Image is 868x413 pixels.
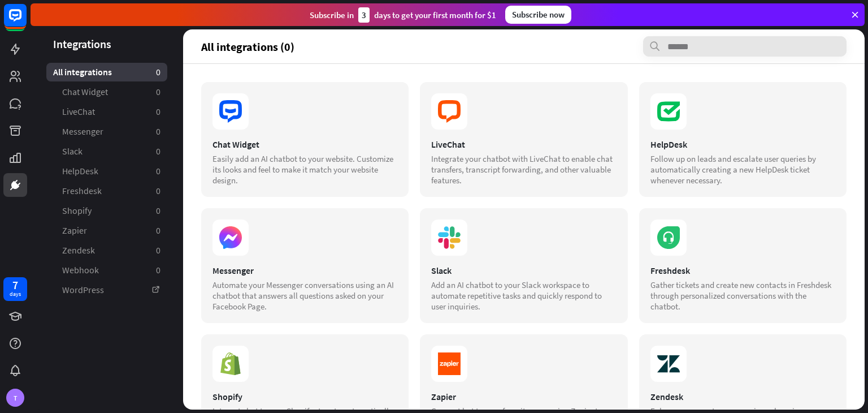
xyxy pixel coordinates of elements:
[431,265,616,276] div: Slack
[201,36,847,57] section: All integrations (0)
[212,391,397,402] div: Shopify
[46,241,167,260] a: Zendesk 0
[431,153,616,186] div: Integrate your chatbot with LiveChat to enable chat transfers, transcript forwarding, and other v...
[650,391,835,402] div: Zendesk
[156,244,160,256] aside: 0
[46,281,167,299] a: WordPress
[12,280,18,290] div: 7
[505,6,571,24] div: Subscribe now
[156,165,160,177] aside: 0
[62,185,102,197] span: Freshdesk
[3,277,27,301] a: 7 days
[46,261,167,279] a: Webhook 0
[156,126,160,137] aside: 0
[212,265,397,276] div: Messenger
[62,264,99,276] span: Webhook
[46,102,167,121] a: LiveChat 0
[156,225,160,236] aside: 0
[46,142,167,161] a: Slack 0
[62,126,103,137] span: Messenger
[431,279,616,312] div: Add an AI chatbot to your Slack workspace to automate repetitive tasks and quickly respond to use...
[62,165,98,177] span: HelpDesk
[53,66,112,78] span: All integrations
[650,279,835,312] div: Gather tickets and create new contacts in Freshdesk through personalized conversations with the c...
[156,145,160,157] aside: 0
[62,106,95,118] span: LiveChat
[650,153,835,186] div: Follow up on leads and escalate user queries by automatically creating a new HelpDesk ticket when...
[62,145,83,157] span: Slack
[31,36,183,51] header: Integrations
[156,205,160,217] aside: 0
[6,389,24,407] div: T
[156,106,160,118] aside: 0
[46,221,167,240] a: Zapier 0
[62,86,108,98] span: Chat Widget
[46,182,167,200] a: Freshdesk 0
[212,279,397,312] div: Automate your Messenger conversations using an AI chatbot that answers all questions asked on you...
[156,264,160,276] aside: 0
[431,139,616,150] div: LiveChat
[46,162,167,180] a: HelpDesk 0
[156,185,160,197] aside: 0
[62,205,92,217] span: Shopify
[212,139,397,150] div: Chat Widget
[62,244,95,256] span: Zendesk
[46,201,167,220] a: Shopify 0
[650,139,835,150] div: HelpDesk
[358,7,370,23] div: 3
[46,122,167,141] a: Messenger 0
[310,7,496,23] div: Subscribe in days to get your first month for $1
[212,153,397,186] div: Easily add an AI chatbot to your website. Customize its looks and feel to make it match your webs...
[156,86,160,98] aside: 0
[156,66,160,78] aside: 0
[650,265,835,276] div: Freshdesk
[62,225,87,236] span: Zapier
[10,290,21,298] div: days
[46,83,167,101] a: Chat Widget 0
[9,5,43,38] button: Open LiveChat chat widget
[431,391,616,402] div: Zapier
